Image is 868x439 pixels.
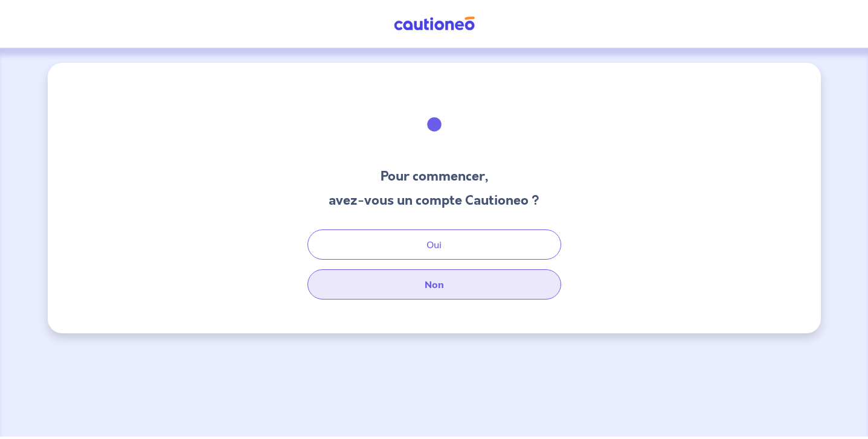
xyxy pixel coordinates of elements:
[307,229,561,260] button: Oui
[307,269,561,300] button: Non
[389,16,480,31] img: Cautioneo
[329,191,539,210] h3: avez-vous un compte Cautioneo ?
[402,92,467,157] img: illu_welcome.svg
[329,167,539,186] h3: Pour commencer,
